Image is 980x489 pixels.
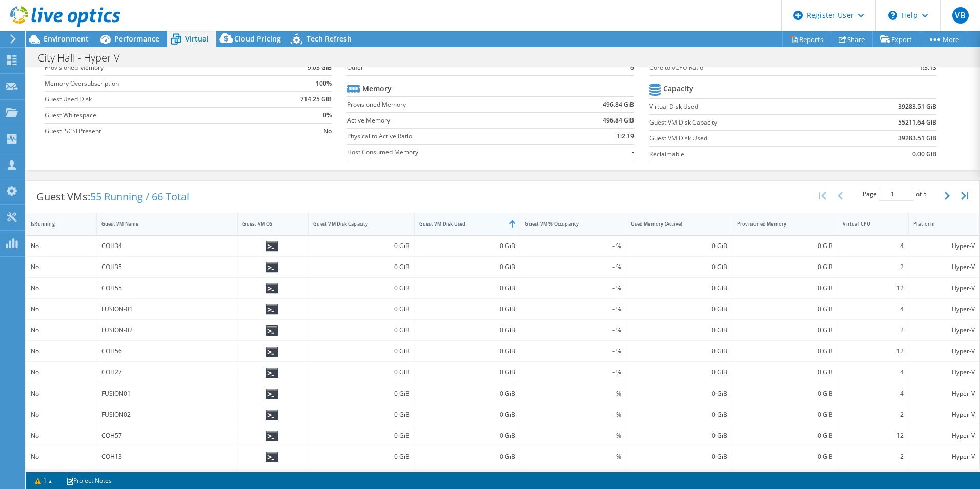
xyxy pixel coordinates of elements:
[101,240,233,252] div: COH34
[31,261,92,273] div: No
[631,388,727,399] div: 0 GiB
[913,324,975,336] div: Hyper-V
[898,133,936,144] b: 39283.51 GiB
[313,303,410,315] div: 0 GiB
[737,409,833,420] div: 0 GiB
[872,31,920,47] a: Export
[913,388,975,399] div: Hyper-V
[525,282,621,294] div: - %
[863,188,927,201] span: Page of
[737,282,833,294] div: 0 GiB
[843,345,904,357] div: 12
[313,366,410,378] div: 0 GiB
[31,430,92,441] div: No
[525,388,621,399] div: - %
[419,409,516,420] div: 0 GiB
[913,303,975,315] div: Hyper-V
[313,240,410,252] div: 0 GiB
[45,126,263,136] label: Guest iSCSI Present
[90,190,189,203] span: 55 Running / 66 Total
[663,84,693,94] b: Capacity
[631,261,727,273] div: 0 GiB
[31,303,92,315] div: No
[313,409,410,420] div: 0 GiB
[649,117,837,128] label: Guest VM Disk Capacity
[737,261,833,273] div: 0 GiB
[952,7,969,24] span: VB
[313,388,410,399] div: 0 GiB
[313,451,410,462] div: 0 GiB
[913,220,963,227] div: Platform
[913,430,975,441] div: Hyper-V
[632,147,634,157] b: -
[362,84,392,94] b: Memory
[913,282,975,294] div: Hyper-V
[631,240,727,252] div: 0 GiB
[33,52,136,64] h1: City Hall - Hyper V
[44,34,89,44] span: Environment
[242,220,291,227] div: Guest VM OS
[913,366,975,378] div: Hyper-V
[737,324,833,336] div: 0 GiB
[920,31,967,47] a: More
[419,303,516,315] div: 0 GiB
[31,388,92,399] div: No
[307,34,352,44] span: Tech Refresh
[347,115,550,126] label: Active Memory
[300,94,332,105] b: 714.25 GiB
[101,261,233,273] div: COH35
[31,345,92,357] div: No
[898,101,936,112] b: 39283.51 GiB
[31,409,92,420] div: No
[101,409,233,420] div: FUSION02
[101,303,233,315] div: FUSION-01
[913,409,975,420] div: Hyper-V
[308,63,332,73] b: 9.03 GiB
[843,430,904,441] div: 12
[631,282,727,294] div: 0 GiB
[525,261,621,273] div: - %
[419,240,516,252] div: 0 GiB
[45,78,263,89] label: Memory Oversubscription
[45,94,263,105] label: Guest Used Disk
[919,63,936,73] b: 1:3.13
[913,240,975,252] div: Hyper-V
[59,474,119,487] a: Project Notes
[31,366,92,378] div: No
[525,345,621,357] div: - %
[913,345,975,357] div: Hyper-V
[28,474,59,487] a: 1
[913,261,975,273] div: Hyper-V
[101,282,233,294] div: COH55
[101,451,233,462] div: COH13
[603,115,634,126] b: 496.84 GiB
[101,345,233,357] div: COH56
[737,388,833,399] div: 0 GiB
[525,451,621,462] div: - %
[313,220,397,227] div: Guest VM Disk Capacity
[843,282,904,294] div: 12
[843,261,904,273] div: 2
[101,388,233,399] div: FUSION01
[525,240,621,252] div: - %
[888,11,897,20] svg: \n
[843,388,904,399] div: 4
[419,388,516,399] div: 0 GiB
[525,220,609,227] div: Guest VM % Occupancy
[419,261,516,273] div: 0 GiB
[843,303,904,315] div: 4
[603,99,634,110] b: 496.84 GiB
[525,430,621,441] div: - %
[31,451,92,462] div: No
[737,220,821,227] div: Provisioned Memory
[631,220,715,227] div: Used Memory (Active)
[631,324,727,336] div: 0 GiB
[323,126,332,136] b: No
[347,99,550,110] label: Provisioned Memory
[101,430,233,441] div: COH57
[419,220,503,227] div: Guest VM Disk Used
[419,345,516,357] div: 0 GiB
[843,451,904,462] div: 2
[101,220,221,227] div: Guest VM Name
[101,324,233,336] div: FUSION-02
